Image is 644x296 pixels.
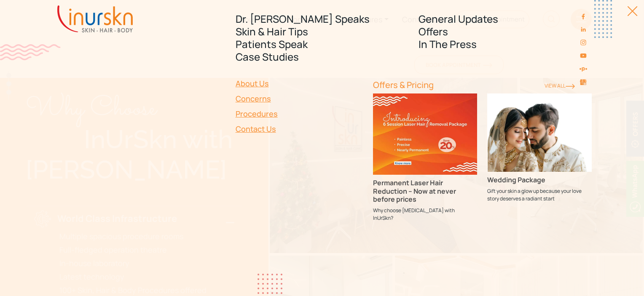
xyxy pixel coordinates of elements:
[580,13,587,20] img: facebook
[545,82,575,89] a: View ALl
[236,25,409,38] a: Skin & Hair Tips
[580,26,587,33] img: linkedin
[566,84,575,89] img: orange-rightarrow
[580,52,587,59] img: youtube
[236,91,363,106] a: Concerns
[373,207,478,222] p: Why choose [MEDICAL_DATA] with InUrSkn?
[236,121,363,136] a: Contact Us
[487,93,592,172] img: Wedding Package
[57,5,133,32] img: inurskn-logo
[236,13,409,25] a: Dr. [PERSON_NAME] Speaks
[236,106,363,121] a: Procedures
[373,179,478,203] h3: Permanent Laser Hair Reduction – Now at never before prices
[487,176,592,184] h3: Wedding Package
[236,76,363,91] a: About Us
[373,80,534,90] h6: Offers & Pricing
[579,65,587,73] img: sejal-saheta-dermatologist
[373,93,478,175] img: Permanent Laser Hair Reduction – Now at never before prices
[580,39,587,46] img: instagram
[487,187,592,203] p: Gift your skin a glow up because your love story deserves a radiant start
[236,38,409,51] a: Patients Speak
[419,38,592,51] a: In The Press
[419,25,592,38] a: Offers
[236,51,409,63] a: Case Studies
[580,80,587,85] img: Skin-and-Hair-Clinic
[419,13,592,25] a: General Updates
